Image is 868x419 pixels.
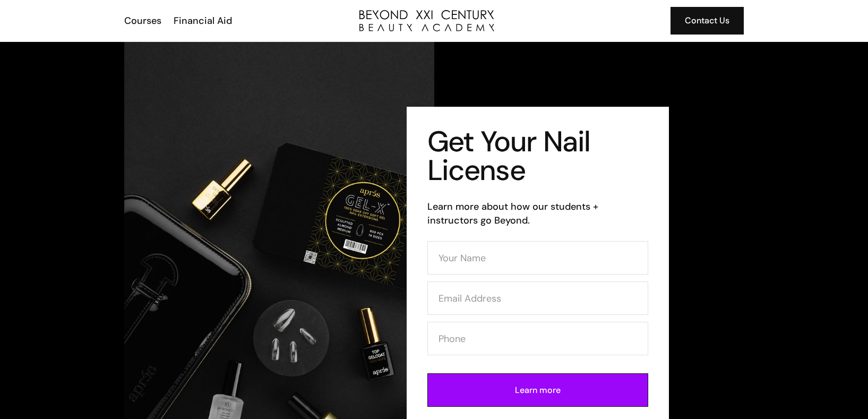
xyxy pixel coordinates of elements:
[427,241,648,414] form: Contact Form (Mani)
[117,14,167,28] a: Courses
[427,322,648,355] input: Phone
[671,7,744,35] a: Contact Us
[427,241,648,275] input: Your Name
[359,10,494,31] a: home
[685,14,729,28] div: Contact Us
[427,200,648,227] h6: Learn more about how our students + instructors go Beyond.
[124,14,161,28] div: Courses
[167,14,237,28] a: Financial Aid
[427,373,648,407] input: Learn more
[427,281,648,315] input: Email Address
[427,127,648,185] h1: Get Your Nail License
[174,14,232,28] div: Financial Aid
